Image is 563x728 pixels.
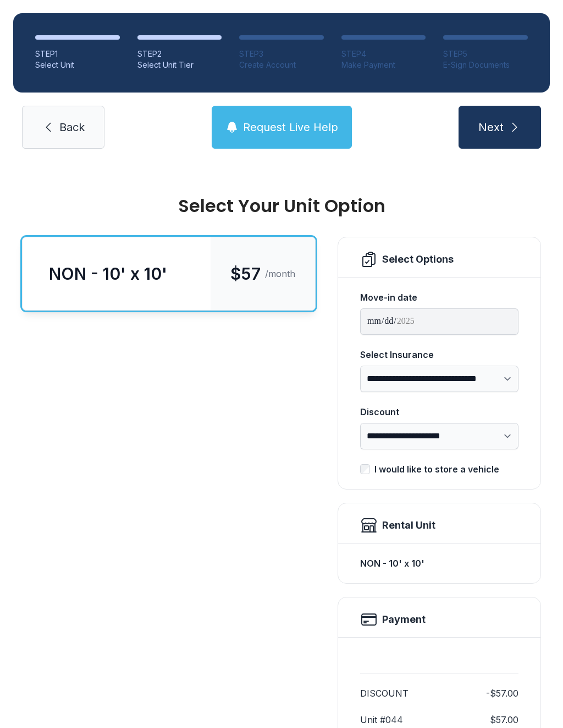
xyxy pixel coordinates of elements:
[35,59,120,70] div: Select Unit
[230,264,261,284] span: $57
[49,264,167,284] div: NON - 10' x 10'
[341,48,426,59] div: STEP 4
[341,59,426,70] div: Make Payment
[382,518,435,533] div: Rental Unit
[382,612,426,627] h2: Payment
[35,48,120,59] div: STEP 1
[360,291,518,304] div: Move-in date
[360,552,518,574] div: NON - 10' x 10'
[443,48,528,59] div: STEP 5
[137,48,222,59] div: STEP 2
[490,713,518,726] dd: $57.00
[239,48,324,59] div: STEP 3
[360,308,518,335] input: Move-in date
[22,197,541,215] div: Select Your Unit Option
[137,59,222,70] div: Select Unit Tier
[265,267,295,280] span: /month
[360,423,518,449] select: Discount
[239,59,324,70] div: Create Account
[360,687,409,700] dt: DISCOUNT
[443,59,528,70] div: E-Sign Documents
[360,713,403,726] dt: Unit #044
[59,119,85,135] span: Back
[374,463,499,476] div: I would like to store a vehicle
[360,366,518,392] select: Select Insurance
[486,687,518,700] dd: -$57.00
[360,348,518,361] div: Select Insurance
[360,405,518,419] div: Discount
[382,252,454,267] div: Select Options
[478,119,504,135] span: Next
[243,119,338,135] span: Request Live Help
